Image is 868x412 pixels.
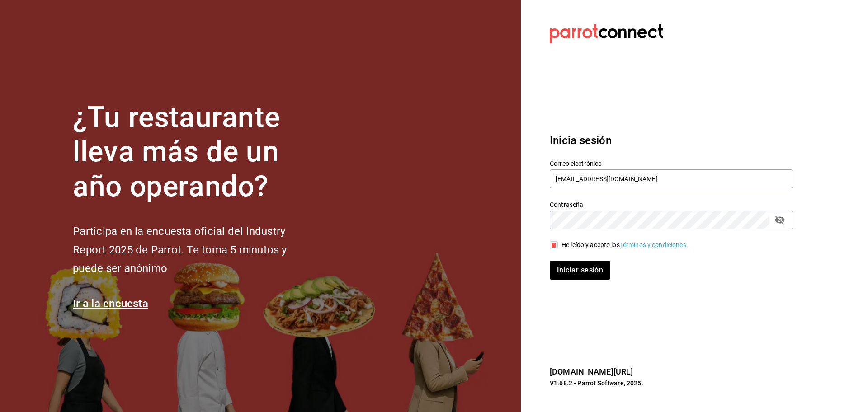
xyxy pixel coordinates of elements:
[73,297,148,310] a: Ir a la encuesta
[73,222,317,277] h2: Participa en la encuesta oficial del Industry Report 2025 de Parrot. Te toma 5 minutos y puede se...
[561,240,688,250] div: He leído y acepto los
[550,132,793,149] h3: Inicia sesión
[772,212,788,228] button: passwordField
[550,160,793,166] label: Correo electrónico
[73,100,317,204] h1: ¿Tu restaurante lleva más de un año operando?
[550,367,633,376] a: [DOMAIN_NAME][URL]
[620,241,688,248] a: Términos y condiciones.
[550,169,793,188] input: Ingresa tu correo electrónico
[550,379,793,388] p: V1.68.2 - Parrot Software, 2025.
[550,261,610,280] button: Iniciar sesión
[550,201,793,207] label: Contraseña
